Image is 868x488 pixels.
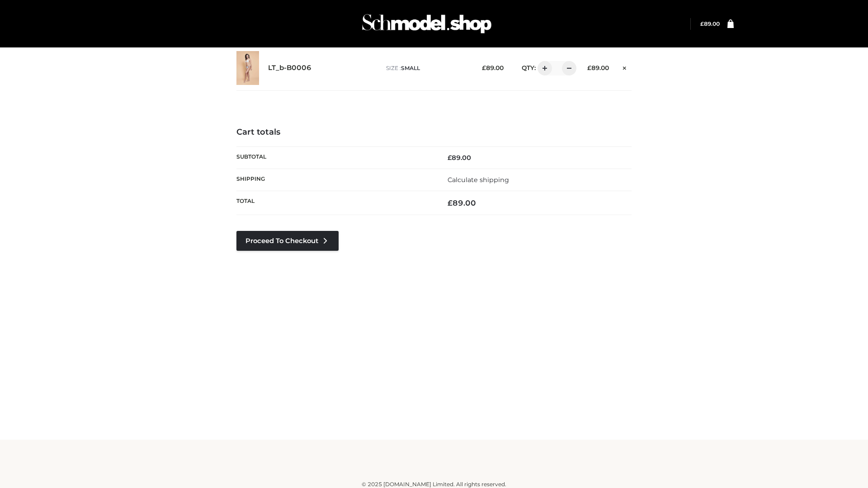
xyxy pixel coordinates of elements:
bdi: 89.00 [448,154,471,162]
th: Total [236,191,434,215]
bdi: 89.00 [482,64,504,71]
bdi: 89.00 [700,20,720,27]
a: Calculate shipping [448,176,509,184]
th: Shipping [236,169,434,191]
a: Remove this item [618,61,632,73]
a: £89.00 [700,20,720,27]
a: LT_b-B0006 [268,64,311,72]
span: £ [448,198,453,207]
a: Proceed to Checkout [236,231,339,251]
img: LT_b-B0006 - SMALL [236,51,259,85]
span: £ [482,64,486,71]
div: QTY: [513,61,573,75]
h4: Cart totals [236,127,632,137]
bdi: 89.00 [448,198,476,207]
bdi: 89.00 [587,64,609,71]
span: SMALL [401,65,420,71]
img: Schmodel Admin 964 [359,6,495,42]
span: £ [448,154,452,162]
p: size : [386,64,468,72]
th: Subtotal [236,146,434,169]
span: £ [700,20,704,27]
span: £ [587,64,591,71]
